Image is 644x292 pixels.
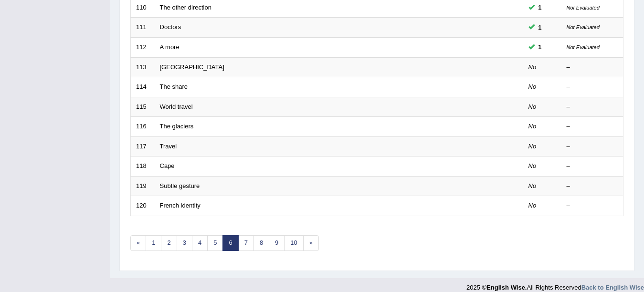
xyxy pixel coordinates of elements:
span: You can still take this question [535,42,546,52]
strong: English Wise. [486,284,527,291]
a: 7 [238,235,254,251]
a: 3 [177,235,192,251]
div: – [567,142,618,151]
a: French identity [160,202,201,209]
a: « [130,235,146,251]
a: 2 [161,235,177,251]
td: 117 [131,136,155,156]
a: [GEOGRAPHIC_DATA] [160,63,224,71]
small: Not Evaluated [567,24,600,30]
a: The other direction [160,4,211,11]
a: The share [160,83,188,90]
td: 116 [131,117,155,137]
div: – [567,182,618,191]
a: Back to English Wise [581,284,644,291]
div: – [567,201,618,210]
em: No [528,182,537,189]
a: Cape [160,162,175,169]
em: No [528,162,537,169]
em: No [528,83,537,90]
div: – [567,122,618,131]
a: A more [160,43,179,51]
a: 9 [269,235,285,251]
td: 112 [131,37,155,57]
td: 115 [131,97,155,117]
td: 120 [131,196,155,216]
em: No [528,202,537,209]
em: No [528,123,537,130]
div: – [567,63,618,72]
td: 118 [131,156,155,177]
a: 10 [284,235,303,251]
em: No [528,103,537,110]
td: 119 [131,176,155,196]
div: – [567,103,618,112]
td: 111 [131,18,155,38]
td: 114 [131,77,155,97]
small: Not Evaluated [567,5,600,10]
small: Not Evaluated [567,44,600,50]
div: – [567,162,618,171]
a: Travel [160,143,177,150]
a: Subtle gesture [160,182,200,189]
a: 1 [146,235,161,251]
a: 6 [222,235,238,251]
span: You can still take this question [535,2,546,12]
a: Doctors [160,23,181,31]
a: » [303,235,319,251]
a: 4 [192,235,208,251]
td: 113 [131,57,155,77]
em: No [528,63,537,71]
a: The glaciers [160,123,194,130]
span: You can still take this question [535,22,546,32]
div: 2025 © All Rights Reserved [466,278,644,292]
a: 8 [253,235,269,251]
em: No [528,143,537,150]
a: World travel [160,103,193,110]
div: – [567,83,618,92]
a: 5 [207,235,223,251]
